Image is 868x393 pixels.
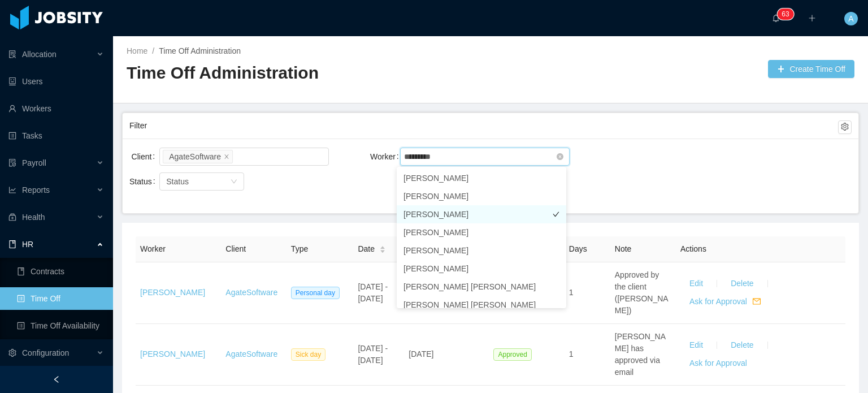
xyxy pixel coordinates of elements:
h2: Time Off Administration [127,62,491,85]
li: [PERSON_NAME] [PERSON_NAME] [397,296,566,314]
i: icon: book [8,240,16,248]
span: [DATE] [409,349,433,359]
i: icon: down [231,178,237,186]
span: Worker [140,244,166,253]
i: icon: caret-down [380,249,386,252]
i: icon: check [553,265,559,272]
p: 6 [782,8,785,20]
div: AgateSoftware [169,150,221,163]
a: icon: userWorkers [8,97,104,120]
i: icon: check [553,229,559,236]
span: HR [22,240,33,249]
i: icon: line-chart [8,186,16,194]
i: icon: check [553,301,559,308]
span: Configuration [22,348,69,357]
li: [PERSON_NAME] [397,205,566,223]
div: Sort [379,244,386,252]
span: 1 [569,288,574,297]
i: icon: medicine-box [8,213,16,221]
span: Allocation [22,50,57,59]
i: icon: check [553,283,559,290]
span: Type [291,244,308,253]
span: Health [22,213,45,222]
a: [PERSON_NAME] [140,288,205,297]
span: Approved [493,348,531,361]
span: / [152,46,154,55]
button: icon: plusCreate Time Off [768,60,854,78]
span: Days [569,244,587,253]
i: icon: caret-up [380,244,386,248]
label: Worker [370,152,403,161]
input: Worker [403,150,437,163]
input: Client [235,150,241,163]
i: icon: bell [772,14,780,22]
a: icon: robotUsers [8,70,104,93]
a: AgateSoftware [225,288,277,297]
span: Approved by the client ([PERSON_NAME]) [615,270,669,315]
button: Ask for Approval [680,355,756,373]
span: Sick day [291,348,325,361]
label: Client [132,152,160,161]
i: icon: file-protect [8,159,16,167]
a: AgateSoftware [225,349,277,359]
i: icon: close [224,153,229,160]
span: Actions [680,244,706,253]
span: Client [225,244,246,253]
span: Reports [22,185,50,195]
li: [PERSON_NAME] [397,187,566,205]
span: Date [358,243,375,255]
button: Edit [680,336,712,355]
li: [PERSON_NAME] [PERSON_NAME] [397,278,566,296]
li: [PERSON_NAME] [397,260,566,278]
span: Note [615,244,632,253]
i: icon: check [553,247,559,254]
p: 3 [785,8,789,20]
a: Home [127,46,147,55]
a: icon: bookContracts [17,260,104,283]
i: icon: solution [8,50,16,58]
span: Status [166,177,189,186]
i: icon: plus [808,14,816,22]
span: Personal day [291,287,340,299]
li: [PERSON_NAME] [397,169,566,187]
i: icon: check [553,193,559,200]
span: 1 [569,349,574,359]
button: Edit [680,275,712,293]
span: [PERSON_NAME] has approved via email [615,332,666,377]
button: Delete [722,336,762,355]
li: AgateSoftware [163,150,233,163]
div: Filter [129,115,838,136]
span: [DATE] - [DATE] [358,344,388,365]
li: [PERSON_NAME] [397,223,566,241]
button: icon: setting [838,120,852,134]
sup: 63 [777,8,793,20]
span: [DATE] - [DATE] [358,282,388,303]
span: A [848,12,853,25]
span: Payroll [22,158,46,167]
a: icon: profileTime Off [17,287,104,310]
label: Status [129,177,160,186]
button: Ask for Approvalmail [680,293,770,311]
a: icon: profileTasks [8,124,104,147]
i: icon: setting [8,349,16,357]
i: icon: check [553,211,559,218]
li: [PERSON_NAME] [397,241,566,260]
i: icon: close-circle [557,153,563,160]
a: [PERSON_NAME] [140,349,205,359]
button: Delete [722,275,762,293]
a: Time Off Administration [159,46,241,55]
a: icon: profileTime Off Availability [17,314,104,337]
i: icon: check [553,175,559,182]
